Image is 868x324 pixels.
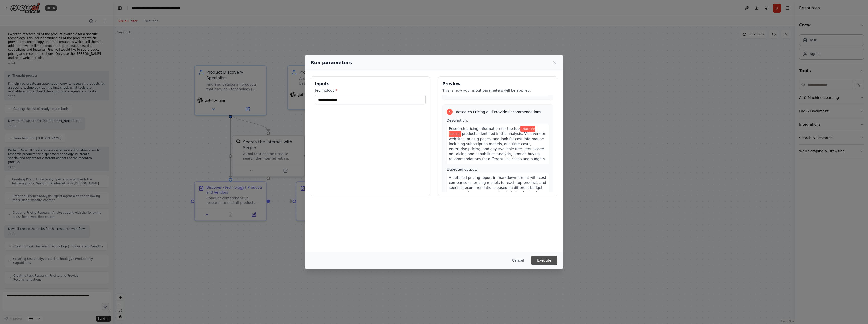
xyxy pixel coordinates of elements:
span: products identified in the analysis. Visit vendor websites, pricing pages, and look for cost info... [449,132,546,161]
span: Variable: technology [449,126,535,137]
label: technology [315,88,426,93]
span: Research pricing information for the top [449,127,520,131]
span: Research Pricing and Provide Recommendations [456,109,541,114]
h3: Preview [442,81,553,87]
h2: Run parameters [311,59,352,66]
button: Execute [531,256,557,265]
span: Expected output: [447,167,477,171]
span: A detailed pricing report in markdown format with cost comparisons, pricing models for each top p... [449,176,546,200]
h3: Inputs [315,81,426,87]
button: Cancel [508,256,528,265]
p: This is how your input parameters will be applied: [442,88,553,93]
span: Description: [447,118,468,122]
div: 3 [447,109,453,115]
